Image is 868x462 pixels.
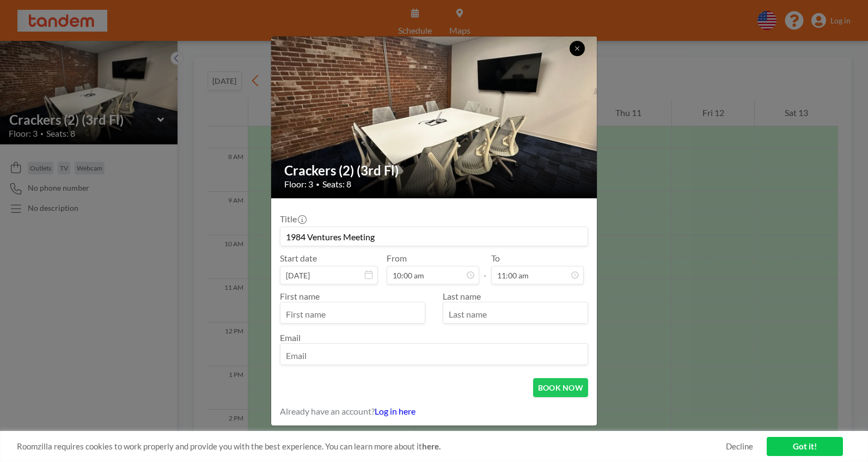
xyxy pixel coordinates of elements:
[443,305,588,323] input: Last name
[726,441,753,452] a: Decline
[484,257,487,281] span: -
[280,332,301,343] label: Email
[322,179,351,190] span: Seats: 8
[280,253,317,264] label: Start date
[280,406,375,417] span: Already have an account?
[280,291,320,301] label: First name
[387,253,407,264] label: From
[280,346,588,364] input: Email
[17,441,726,452] span: Roomzilla requires cookies to work properly and provide you with the best experience. You can lea...
[280,227,588,246] input: Guest reservation
[491,253,500,264] label: To
[284,162,585,179] h2: Crackers (2) (3rd Fl)
[422,441,441,451] a: here.
[280,305,425,323] input: First name
[767,437,843,456] a: Got it!
[375,406,415,416] a: Log in here
[443,291,481,301] label: Last name
[316,180,320,189] span: •
[533,378,588,397] button: BOOK NOW
[284,179,313,190] span: Floor: 3
[280,214,305,224] label: Title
